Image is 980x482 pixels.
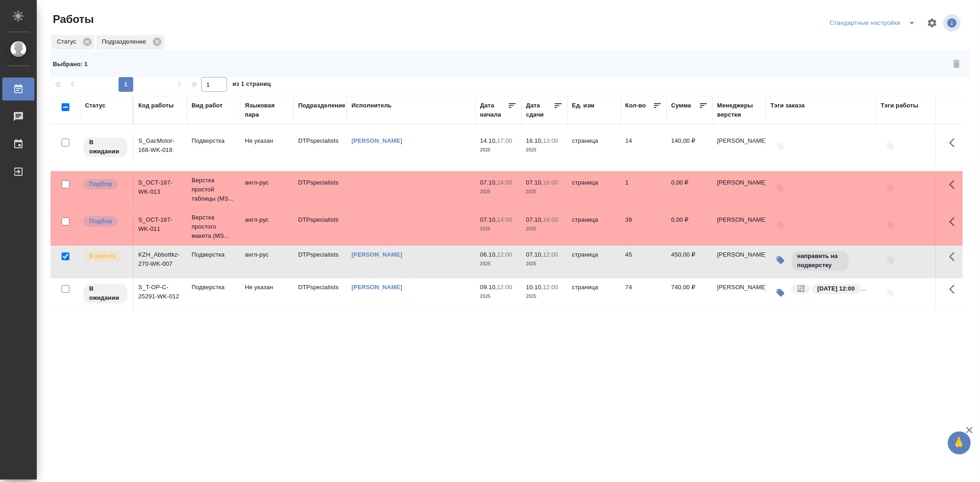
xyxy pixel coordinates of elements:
p: Подверстка [192,136,236,146]
div: Исполнитель назначен, приступать к работе пока рано [83,136,128,158]
p: 06.10, [480,251,497,258]
td: 140,00 ₽ [667,132,713,164]
p: 2025 [526,146,563,155]
div: split button [827,16,921,30]
div: Исполнитель [351,101,392,110]
button: Добавить тэги [770,215,791,235]
td: 39 [621,211,667,243]
p: 2025 [480,259,517,269]
td: 0,00 ₽ [667,211,713,243]
p: 2025 [526,224,563,234]
span: из 1 страниц [232,78,271,92]
td: S_T-OP-C-25291-WK-012 [134,278,187,310]
button: Добавить тэги [881,215,901,235]
td: Не указан [240,132,294,164]
p: 16.10, [526,137,543,144]
td: DTPspecialists [294,246,347,278]
div: Ед. изм [572,101,595,110]
p: 16:00 [543,216,558,223]
td: англ-рус [240,174,294,206]
td: 74 [621,278,667,310]
button: Добавить тэги [770,136,791,157]
div: Менеджеры верстки [717,101,761,119]
td: Не указан [240,278,294,310]
p: [PERSON_NAME] [717,178,761,187]
p: 13:00 [543,137,558,144]
p: [PERSON_NAME] [717,283,761,292]
td: страница [567,174,621,206]
p: В ожидании [89,284,122,303]
p: Верстка простого макета (MS... [192,213,236,241]
td: DTPspecialists [294,132,347,164]
div: Тэги работы [881,101,918,110]
div: Подразделение [96,35,164,50]
div: Можно подбирать исполнителей [83,178,128,191]
p: 🔄️ [797,284,804,293]
td: страница [567,278,621,310]
div: Дата начала [480,101,508,119]
td: S_OCT-187-WK-011 [134,211,187,243]
span: Посмотреть информацию [943,14,963,32]
div: Можно подбирать исполнителей [83,215,128,228]
p: 2025 [480,146,517,155]
div: Сумма [671,101,691,110]
button: Добавить тэги [881,250,901,270]
td: 14 [621,132,667,164]
p: В ожидании [89,138,122,156]
td: S_GacMotor-168-WK-018 [134,132,187,164]
button: 🙏 [948,432,971,454]
div: 🔄️, 10.10.2025 12:00, передать на подвёрстку [791,283,867,295]
button: Добавить тэги [881,178,901,198]
td: англ-рус [240,246,294,278]
p: 12:00 [497,251,512,258]
td: 450,00 ₽ [667,246,713,278]
td: S_OCT-187-WK-013 [134,174,187,206]
p: 09.10, [480,284,497,291]
p: Статус [57,37,79,46]
p: 2025 [526,187,563,196]
p: 07.10, [526,179,543,186]
span: 🙏 [952,433,967,453]
button: Здесь прячутся важные кнопки [944,278,966,300]
button: Добавить тэги [881,283,901,303]
td: DTPspecialists [294,211,347,243]
p: [DATE] 12:00 [817,284,855,293]
span: Работы [51,12,94,27]
p: 07.10, [526,251,543,258]
p: 2025 [526,292,563,301]
td: англ-рус [240,211,294,243]
p: 07.10, [480,179,497,186]
div: Код работы [138,101,174,110]
button: Изменить тэги [770,250,791,270]
p: В работе [89,252,116,261]
p: Подверстка [192,250,236,259]
td: 0,00 ₽ [667,174,713,206]
div: Вид работ [192,101,223,110]
a: [PERSON_NAME] [351,137,402,144]
td: страница [567,132,621,164]
div: Исполнитель назначен, приступать к работе пока рано [83,283,128,304]
td: страница [567,246,621,278]
div: Языковая пара [245,101,289,119]
td: 740,00 ₽ [667,278,713,310]
div: направить на подверстку [791,250,850,272]
button: Здесь прячутся важные кнопки [944,246,966,268]
p: 14:00 [497,179,512,186]
p: Верстка простой таблицы (MS... [192,176,236,203]
td: DTPspecialists [294,278,347,310]
td: KZH_Abbottkz-270-WK-007 [134,246,187,278]
p: 07.10, [480,216,497,223]
div: Статус [85,101,106,110]
button: Здесь прячутся важные кнопки [944,174,966,196]
div: Дата сдачи [526,101,554,119]
p: 17:00 [497,137,512,144]
button: Добавить тэги [881,136,901,157]
p: [PERSON_NAME] [717,215,761,224]
td: страница [567,211,621,243]
button: Добавить тэги [770,178,791,198]
p: [PERSON_NAME] [717,136,761,146]
p: Подбор [89,217,112,226]
div: Статус [51,35,95,50]
div: Кол-во [625,101,646,110]
p: 16:00 [543,179,558,186]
